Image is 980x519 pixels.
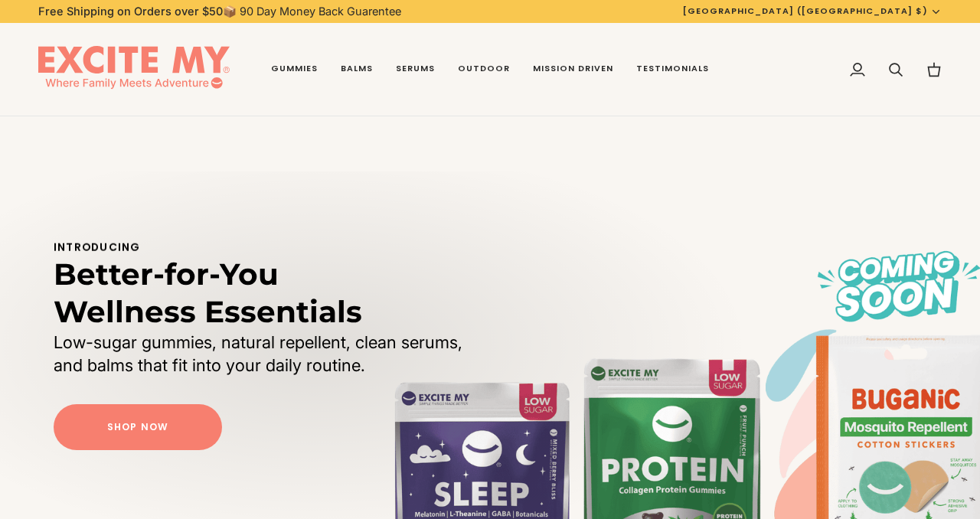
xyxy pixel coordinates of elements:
[446,23,521,116] a: Outdoor
[625,23,720,116] a: Testimonials
[38,46,230,93] img: EXCITE MY®
[521,23,625,116] a: Mission Driven
[671,5,953,18] button: [GEOGRAPHIC_DATA] ([GEOGRAPHIC_DATA] $)
[329,23,384,116] a: Balms
[533,63,613,75] span: Mission Driven
[38,3,401,20] p: 📦 90 Day Money Back Guarentee
[396,63,435,75] span: Serums
[458,63,510,75] span: Outdoor
[260,23,329,116] a: Gummies
[38,5,223,18] strong: Free Shipping on Orders over $50
[54,404,222,450] a: Shop Now
[341,63,373,75] span: Balms
[636,63,709,75] span: Testimonials
[271,63,318,75] span: Gummies
[384,23,446,116] a: Serums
